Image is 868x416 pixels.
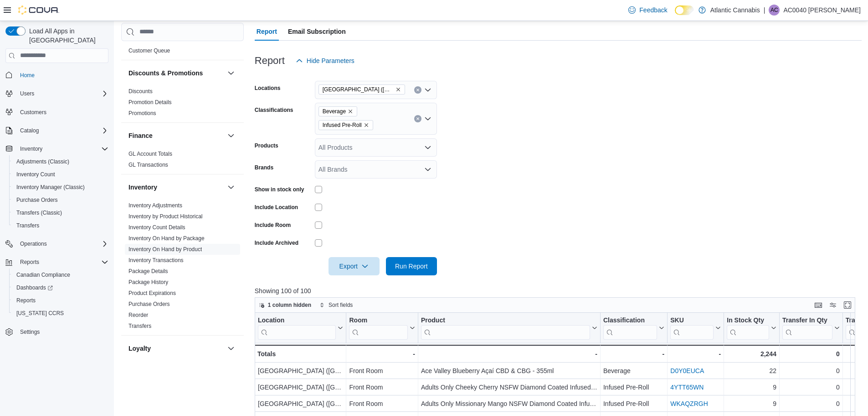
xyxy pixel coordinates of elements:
a: Promotions [128,110,156,116]
p: AC0040 [PERSON_NAME] [783,5,861,16]
a: Inventory Count [13,169,59,180]
span: Washington CCRS [13,308,108,319]
div: Classification [603,316,657,339]
button: Operations [2,237,112,250]
button: Settings [2,325,112,338]
span: Inventory Manager (Classic) [13,182,108,193]
a: GL Account Totals [128,151,172,157]
span: Report [257,22,277,41]
span: Transfers [128,322,151,330]
span: Load All Apps in [GEOGRAPHIC_DATA] [26,26,108,45]
h3: Discounts & Promotions [128,68,203,78]
a: GL Transactions [128,162,168,168]
span: Reorder [128,311,148,319]
span: Customers [20,109,46,116]
span: Catalog [20,127,39,134]
button: Remove Water Street (St. John's) from selection in this group [395,87,401,92]
button: Purchase Orders [9,194,112,206]
a: Package Details [128,268,168,274]
span: Promotions [128,110,156,117]
span: Water Street (St. John's) [318,84,405,95]
button: Clear input [414,86,421,94]
div: SKU URL [670,316,714,339]
div: 0 [782,398,840,409]
div: Customer [121,45,244,60]
span: Purchase Orders [13,195,108,205]
button: Discounts & Promotions [226,68,236,79]
span: Settings [16,326,108,337]
p: Atlantic Cannabis [710,5,760,16]
span: Promotion Details [128,99,172,106]
span: Inventory Transactions [128,257,184,264]
span: Package Details [128,268,168,275]
span: Inventory Adjustments [128,202,182,209]
button: Inventory Count [9,168,112,181]
p: | [764,5,765,16]
div: Room [349,316,407,325]
span: Reports [13,295,108,306]
span: Dark Mode [675,15,675,16]
span: Inventory On Hand by Product [128,246,202,253]
a: Canadian Compliance [13,269,74,280]
label: Show in stock only [255,186,304,193]
a: Transfers [13,220,43,231]
div: 2,244 [727,348,776,359]
div: In Stock Qty [727,316,769,325]
a: Transfers [128,323,151,329]
div: Location [258,316,336,325]
span: Adjustments (Classic) [13,156,108,167]
span: Inventory Manager (Classic) [16,184,85,191]
span: Hide Parameters [307,56,354,65]
a: Inventory Transactions [128,257,184,263]
h3: Inventory [128,183,157,192]
div: Product [421,316,590,325]
div: Classification [603,316,657,325]
button: In Stock Qty [727,316,776,339]
div: Infused Pre-Roll [603,398,664,409]
button: Open list of options [424,115,431,122]
button: SKU [670,316,721,339]
span: Reports [16,257,108,268]
button: [US_STATE] CCRS [9,307,112,320]
div: 22 [727,365,776,376]
div: [GEOGRAPHIC_DATA] ([GEOGRAPHIC_DATA][PERSON_NAME]) [258,398,343,409]
a: Inventory On Hand by Package [128,235,205,242]
span: Customers [16,106,108,118]
button: Open list of options [424,86,431,94]
label: Products [255,142,278,149]
div: - [349,348,415,359]
div: 0 [782,365,840,376]
a: Dashboards [9,281,112,294]
button: Keyboard shortcuts [813,300,824,311]
button: Remove Beverage from selection in this group [348,109,353,114]
label: Locations [255,84,281,92]
button: Users [2,87,112,100]
a: Inventory On Hand by Product [128,246,202,253]
div: Front Room [349,398,415,409]
span: Adjustments (Classic) [16,158,69,165]
span: Transfers (Classic) [16,209,62,216]
a: Purchase Orders [13,195,62,205]
button: Users [16,88,38,99]
div: Transfer In Qty [782,316,832,339]
button: Inventory [128,183,224,192]
span: Inventory On Hand by Package [128,235,205,242]
div: - [421,348,597,359]
button: Reports [16,257,43,268]
div: - [670,348,721,359]
span: Reports [16,297,36,304]
div: 0 [782,348,840,359]
button: Reports [9,294,112,307]
div: 0 [782,382,840,393]
a: Transfers (Classic) [13,207,66,218]
span: Transfers (Classic) [13,207,108,218]
span: GL Account Totals [128,150,172,158]
label: Include Archived [255,239,298,247]
div: SKU [670,316,714,325]
span: Email Subscription [288,22,346,41]
span: Canadian Compliance [13,269,108,280]
button: Inventory Manager (Classic) [9,181,112,194]
button: Transfer In Qty [782,316,840,339]
div: Product [421,316,590,339]
a: WKAQZRGH [670,400,708,407]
